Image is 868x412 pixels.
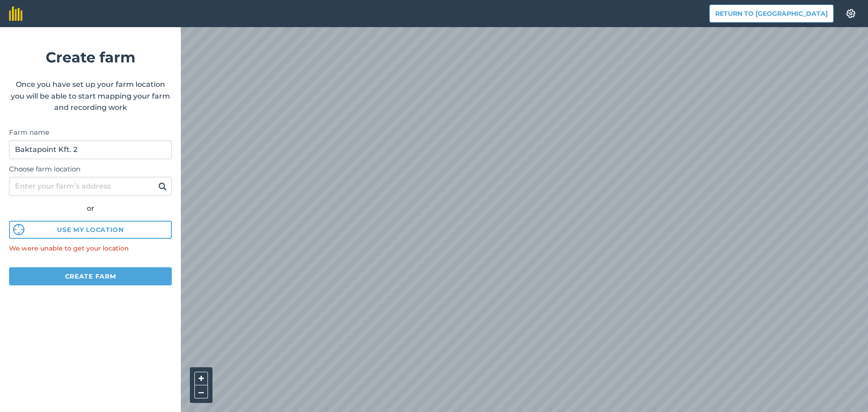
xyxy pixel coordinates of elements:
label: Farm name [9,127,172,138]
button: Create farm [9,267,172,285]
img: fieldmargin Logo [9,6,23,21]
input: Farm name [9,140,172,159]
div: or [9,203,172,214]
button: – [194,385,208,398]
input: Enter your farm’s address [9,177,172,196]
button: Use my location [9,221,172,239]
img: A cog icon [845,9,856,18]
h1: Create farm [9,46,172,69]
img: svg+xml;base64,PHN2ZyB4bWxucz0iaHR0cDovL3d3dy53My5vcmcvMjAwMC9zdmciIHdpZHRoPSIxOSIgaGVpZ2h0PSIyNC... [158,181,167,192]
p: We were unable to get your location [9,243,172,253]
p: Once you have set up your farm location you will be able to start mapping your farm and recording... [9,79,172,114]
button: + [194,372,208,385]
button: Return to [GEOGRAPHIC_DATA] [709,5,834,23]
label: Choose farm location [9,164,172,175]
img: svg%3e [13,224,24,235]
